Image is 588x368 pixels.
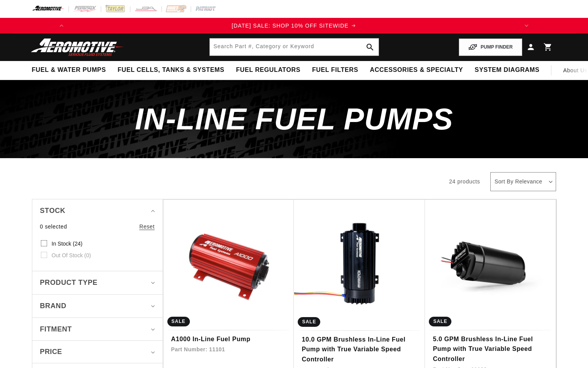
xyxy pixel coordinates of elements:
[519,18,534,33] button: Translation missing: en.sections.announcements.next_announcement
[469,61,545,79] summary: System Diagrams
[40,277,98,288] span: Product type
[40,222,67,231] span: 0 selected
[40,341,155,363] summary: Price
[475,66,539,74] span: System Diagrams
[54,18,69,33] button: Translation missing: en.sections.announcements.previous_announcement
[449,178,480,185] span: 24 products
[370,66,463,74] span: Accessories & Specialty
[40,205,66,216] span: Stock
[52,252,91,259] span: Out of stock (0)
[12,18,576,33] slideshow-component: Translation missing: en.sections.announcements.announcement_bar
[232,23,348,29] span: [DATE] SALE: SHOP 10% OFF SITEWIDE
[40,271,155,294] summary: Product type (0 selected)
[40,199,155,222] summary: Stock (0 selected)
[40,295,155,317] summary: Brand (0 selected)
[69,21,518,30] div: Announcement
[29,38,126,56] img: Aeromotive
[459,38,522,56] button: PUMP FINDER
[112,61,230,79] summary: Fuel Cells, Tanks & Systems
[362,38,379,56] button: search button
[26,61,112,79] summary: Fuel & Water Pumps
[40,347,62,357] span: Price
[306,61,364,79] summary: Fuel Filters
[118,66,224,74] span: Fuel Cells, Tanks & Systems
[230,61,306,79] summary: Fuel Regulators
[40,318,155,341] summary: Fitment (0 selected)
[364,61,469,79] summary: Accessories & Specialty
[52,240,82,247] span: In stock (24)
[40,324,72,335] span: Fitment
[69,21,518,30] a: [DATE] SALE: SHOP 10% OFF SITEWIDE
[563,67,587,73] span: About Us
[69,21,518,30] div: 1 of 3
[312,66,358,74] span: Fuel Filters
[302,335,417,365] a: 10.0 GPM Brushless In-Line Fuel Pump with True Variable Speed Controller
[40,300,67,312] span: Brand
[135,102,453,136] span: In-Line Fuel Pumps
[32,66,106,74] span: Fuel & Water Pumps
[210,38,379,56] input: Search by Part Number, Category or Keyword
[236,66,300,74] span: Fuel Regulators
[433,334,548,364] a: 5.0 GPM Brushless In-Line Fuel Pump with True Variable Speed Controller
[139,222,155,231] a: Reset
[171,334,286,344] a: A1000 In-Line Fuel Pump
